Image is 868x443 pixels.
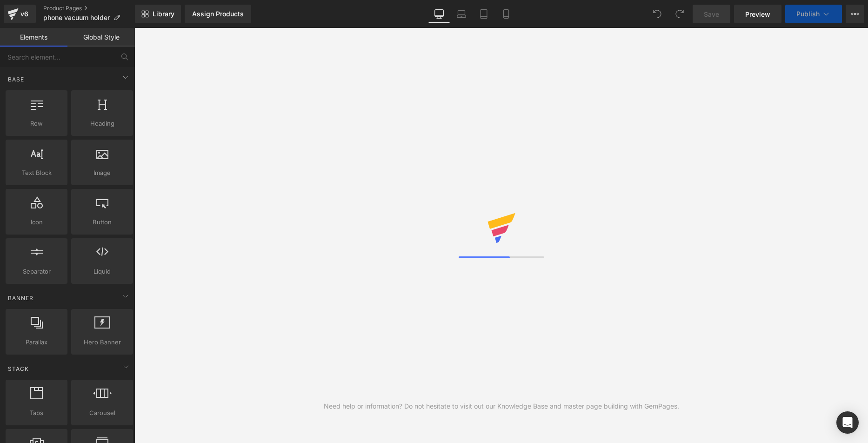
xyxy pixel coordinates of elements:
span: Text Block [8,168,65,178]
span: Button [74,217,130,227]
span: phone vacuum holder [43,14,110,21]
span: Liquid [74,267,130,276]
span: Preview [745,9,770,19]
span: Icon [8,217,65,227]
span: Hero Banner [74,337,130,347]
span: Tabs [8,408,65,418]
a: Global Style [67,28,135,47]
span: Parallax [8,337,65,347]
a: Mobile [495,5,517,23]
div: Need help or information? Do not hesitate to visit out our Knowledge Base and master page buildin... [324,401,679,411]
span: Base [7,75,25,84]
a: Desktop [428,5,450,23]
span: Carousel [74,408,130,418]
a: Preview [734,5,781,23]
span: Stack [7,364,30,373]
button: Redo [670,5,689,23]
a: New Library [135,5,181,23]
button: Publish [785,5,842,23]
span: Separator [8,267,65,276]
span: Publish [796,10,820,18]
span: Row [8,119,65,128]
div: Assign Products [192,10,244,18]
span: Library [153,10,174,18]
button: More [846,5,864,23]
button: Undo [648,5,667,23]
div: Open Intercom Messenger [836,411,859,434]
div: v6 [19,8,30,20]
a: v6 [4,5,36,23]
a: Product Pages [43,5,135,12]
span: Save [704,9,719,19]
span: Heading [74,119,130,128]
a: Laptop [450,5,473,23]
a: Tablet [473,5,495,23]
span: Banner [7,294,34,302]
span: Image [74,168,130,178]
